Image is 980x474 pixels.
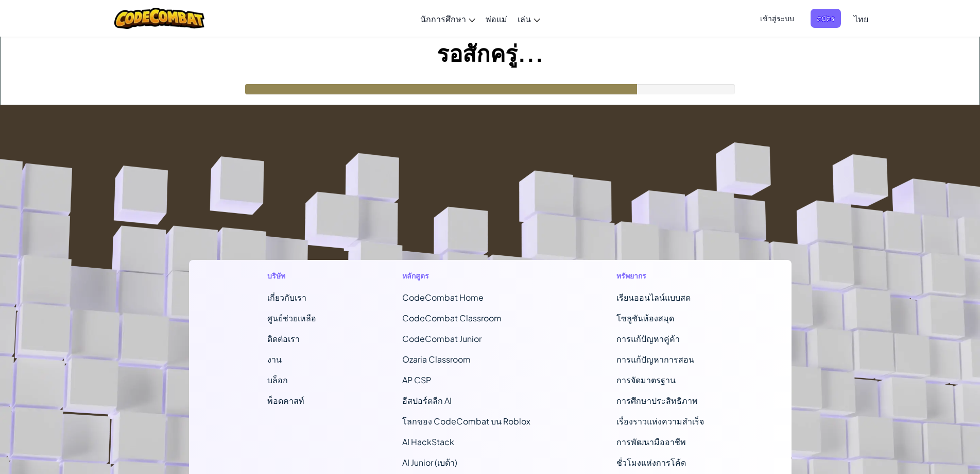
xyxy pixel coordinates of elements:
a: AI HackStack [402,436,454,447]
h1: หลักสูตร [402,270,530,281]
a: การแก้ปัญหาคู่ค้า [616,333,680,344]
h1: บริษัท [267,270,316,281]
a: AI Junior (เบต้า) [402,457,457,468]
button: เข้าสู่ระบบ [754,9,800,28]
a: ไทย [849,5,873,32]
a: การพัฒนามืออาชีพ [616,436,686,447]
span: CodeCombat Home [402,292,484,303]
img: CodeCombat logo [114,8,204,29]
a: การศึกษาประสิทธิภาพ [616,395,698,406]
h1: ทรัพยากร [616,270,713,281]
a: CodeCombat Junior [402,333,482,344]
a: นักการศึกษา [415,5,480,32]
span: ติดต่อเรา [267,333,300,344]
a: เกี่ยวกับเรา [267,292,306,303]
span: เล่น [518,13,531,24]
a: CodeCombat Classroom [402,313,502,323]
a: อีสปอร์ตลีก AI [402,395,452,406]
span: นักการศึกษา [420,13,466,24]
a: การจัดมาตรฐาน [616,374,676,385]
button: สมัคร [811,9,841,28]
a: บล็อก [267,374,288,385]
a: Ozaria Classroom [402,354,471,365]
a: โซลูชันห้องสมุด [616,313,674,323]
a: เรื่องราวแห่งความสำเร็จ [616,416,704,427]
a: งาน [267,354,282,365]
a: พ่อแม่ [480,5,512,32]
a: ชั่วโมงแห่งการโค้ด [616,457,686,468]
a: โลกของ CodeCombat บน Roblox [402,416,530,427]
a: AP CSP [402,374,431,385]
a: พ็อดคาสท์ [267,395,304,406]
a: เล่น [512,5,545,32]
span: ไทย [854,13,868,24]
h1: รอสักครู่... [1,37,979,69]
a: เรียนออนไลน์แบบสด [616,292,691,303]
a: การแก้ปัญหาการสอน [616,354,694,365]
a: ศูนย์ช่วยเหลือ [267,313,316,323]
